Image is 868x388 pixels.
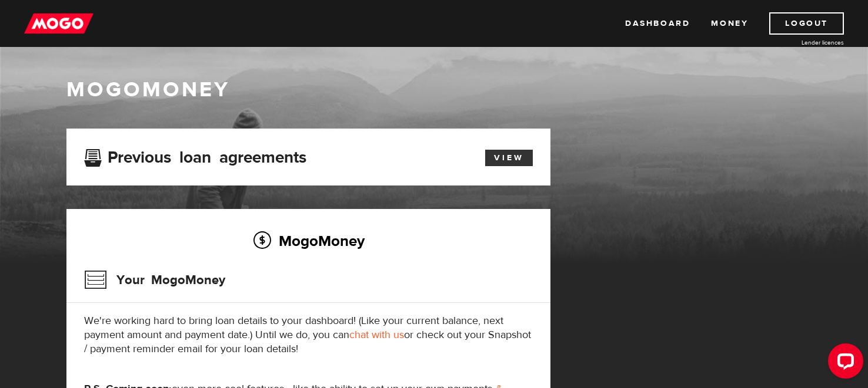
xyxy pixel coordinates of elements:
[84,148,306,163] h3: Previous loan agreements
[711,12,748,35] a: Money
[819,339,868,388] iframe: LiveChat chat widget
[625,12,690,35] a: Dashboard
[349,328,404,342] a: chat with us
[24,12,94,35] img: mogo_logo-11ee424be714fa7cbb0f0f49df9e16ec.png
[769,12,844,35] a: Logout
[756,38,844,47] a: Lender licences
[66,77,802,102] h1: MogoMoney
[485,150,533,166] a: View
[84,265,225,295] h3: Your MogoMoney
[84,228,533,253] h2: MogoMoney
[84,314,533,356] p: We're working hard to bring loan details to your dashboard! (Like your current balance, next paym...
